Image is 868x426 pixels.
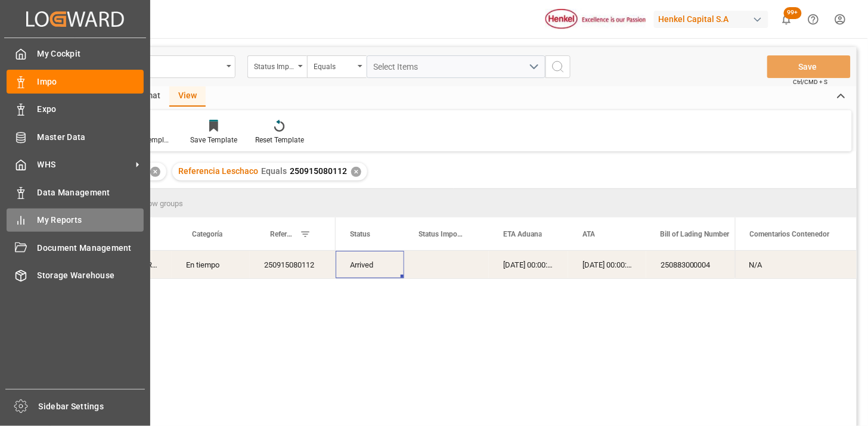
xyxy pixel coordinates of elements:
[646,251,765,278] div: 250883000004
[169,86,206,107] div: View
[750,230,830,238] span: Comentarios Contenedor
[793,77,828,86] span: Ctrl/CMD + S
[418,230,464,238] span: Status Importación
[489,251,568,278] div: [DATE] 00:00:00
[270,230,295,238] span: Referencia Leschaco
[190,135,237,145] div: Save Template
[307,55,367,78] button: open menu
[735,251,857,279] div: Press SPACE to select this row.
[367,55,545,78] button: open menu
[545,55,571,78] button: search button
[314,58,354,72] div: Equals
[800,6,827,33] button: Help Center
[7,181,144,204] a: Data Management
[351,167,361,177] div: ✕
[767,55,851,78] button: Save
[7,42,144,66] a: My Cockpit
[38,269,144,282] span: Storage Warehouse
[38,76,144,88] span: Impo
[38,242,144,254] span: Document Management
[654,11,768,28] div: Henkel Capital S.A
[150,167,160,177] div: ✕
[7,98,144,121] a: Expo
[735,251,857,278] div: N/A
[178,166,258,176] span: Referencia Leschaco
[38,186,144,199] span: Data Management
[582,230,595,238] span: ATA
[7,264,144,287] a: Storage Warehouse
[255,135,304,145] div: Reset Template
[7,125,144,148] a: Master Data
[51,251,336,279] div: Press SPACE to select this row.
[290,166,347,176] span: 250915080112
[38,48,144,60] span: My Cockpit
[38,131,144,144] span: Master Data
[654,8,773,30] button: Henkel Capital S.A
[261,166,287,176] span: Equals
[250,251,336,278] div: 250915080112
[38,158,132,171] span: WHS
[39,400,145,413] span: Sidebar Settings
[254,58,294,72] div: Status Importación
[247,55,307,78] button: open menu
[7,209,144,232] a: My Reports
[568,251,646,278] div: [DATE] 00:00:00
[545,9,646,30] img: Henkel%20logo.jpg_1689854090.jpg
[192,230,222,238] span: Categoría
[336,251,404,278] div: Arrived
[38,103,144,116] span: Expo
[503,230,542,238] span: ETA Aduana
[38,214,144,226] span: My Reports
[7,70,144,93] a: Impo
[773,6,800,33] button: show 100 new notifications
[172,251,250,278] div: En tiempo
[374,62,424,71] span: Select Items
[784,7,802,19] span: 99+
[7,236,144,259] a: Document Management
[661,230,730,238] span: Bill of Lading Number
[350,230,370,238] span: Status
